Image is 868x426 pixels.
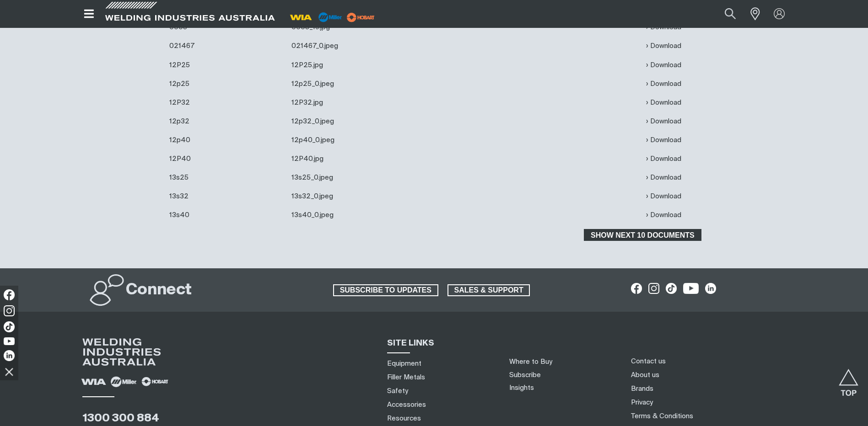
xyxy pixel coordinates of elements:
[646,154,681,164] a: Download
[646,116,681,127] a: Download
[387,339,434,347] span: SITE LINKS
[4,337,15,345] img: YouTube
[4,350,15,361] img: LinkedIn
[167,168,289,187] td: 13s25
[631,357,666,366] a: Contact us
[448,284,529,296] span: SALES & SUPPORT
[584,229,701,241] button: Show next 10 documents
[344,14,377,21] a: miller
[387,414,421,423] a: Resources
[646,172,681,183] a: Download
[646,97,681,108] a: Download
[387,386,408,396] a: Safety
[838,369,859,389] button: Scroll to top
[334,284,437,296] span: SUBSCRIBE TO UPDATES
[447,284,530,296] a: SALES & SUPPORT
[646,191,681,202] a: Download
[509,372,541,378] a: Subscribe
[631,411,693,421] a: Terms & Conditions
[167,206,289,224] td: 13s40
[1,364,17,379] img: hide socials
[4,305,15,316] img: Instagram
[715,4,746,24] button: Search products
[631,370,659,380] a: About us
[167,93,289,112] td: 12P32
[387,359,421,368] a: Equipment
[585,229,700,241] span: Show next 10 documents
[289,75,516,93] td: 12p25_0.jpeg
[4,289,15,300] img: Facebook
[289,206,516,224] td: 13s40_0.jpeg
[289,112,516,131] td: 12p32_0.jpeg
[703,4,745,24] input: Product name or item number...
[289,37,516,55] td: 021467_0.jpeg
[333,284,438,296] a: SUBSCRIBE TO UPDATES
[167,187,289,206] td: 13s32
[167,37,289,55] td: 021467
[167,56,289,75] td: 12P25
[631,398,653,407] a: Privacy
[387,400,426,410] a: Accessories
[126,280,192,300] h2: Connect
[344,11,377,24] img: miller
[167,75,289,93] td: 12p25
[509,358,552,365] a: Where to Buy
[82,413,159,424] a: 1300 300 884
[509,384,534,391] a: Insights
[289,131,516,149] td: 12p40_0.jpeg
[646,41,681,51] a: Download
[646,79,681,89] a: Download
[289,187,516,206] td: 13s32_0.jpeg
[289,56,516,75] td: 12P25.jpg
[4,321,15,332] img: TikTok
[646,60,681,70] a: Download
[167,112,289,131] td: 12p32
[387,373,425,382] a: Filler Metals
[289,168,516,187] td: 13s25_0.jpeg
[646,135,681,145] a: Download
[289,149,516,168] td: 12P40.jpg
[289,93,516,112] td: 12P32.jpg
[384,357,498,425] nav: Sitemap
[631,384,653,394] a: Brands
[646,210,681,220] a: Download
[167,149,289,168] td: 12P40
[167,131,289,149] td: 12p40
